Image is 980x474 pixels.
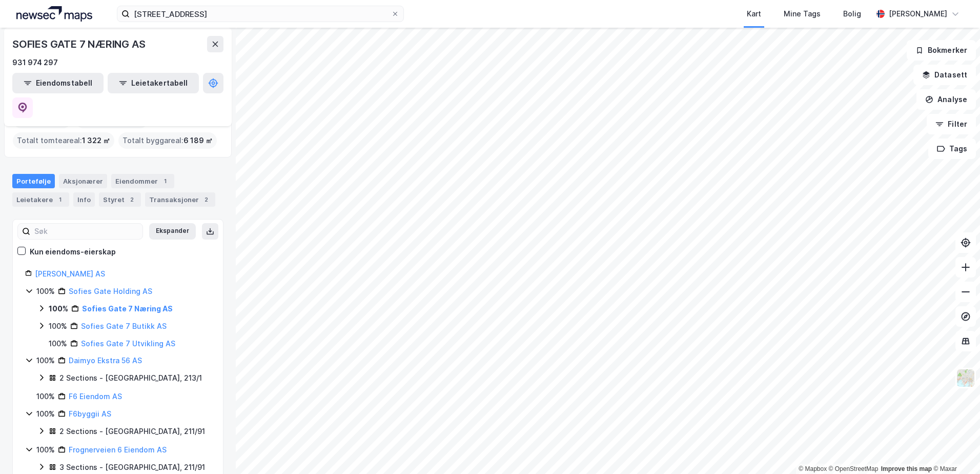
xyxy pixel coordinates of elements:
[69,287,152,295] a: Sofies Gate Holding AS
[111,174,174,188] div: Eiendommer
[201,194,211,205] div: 2
[12,36,147,52] div: SOFIES GATE 7 NÆRING AS
[916,89,976,110] button: Analyse
[130,6,391,22] input: Søk på adresse, matrikkel, gårdeiere, leietakere eller personer
[69,409,111,418] a: F6byggii AS
[13,132,114,149] div: Totalt tomteareal :
[118,132,217,149] div: Totalt byggareal :
[928,139,976,159] button: Tags
[59,461,205,473] div: 3 Sections - [GEOGRAPHIC_DATA], 211/91
[183,134,213,147] span: 6 189 ㎡
[12,174,55,188] div: Portefølje
[889,8,947,20] div: [PERSON_NAME]
[913,65,976,85] button: Datasett
[160,176,170,186] div: 1
[73,192,95,207] div: Info
[149,223,196,240] button: Ekspander
[829,465,879,472] a: OpenStreetMap
[69,392,122,401] a: F6 Eiendom AS
[59,425,205,438] div: 2 Sections - [GEOGRAPHIC_DATA], 211/91
[69,356,142,365] a: Daimyo Ekstra 56 AS
[59,372,202,384] div: 2 Sections - [GEOGRAPHIC_DATA], 213/1
[69,445,167,454] a: Frognerveien 6 Eiendom AS
[36,390,55,403] div: 100%
[12,192,69,207] div: Leietakere
[99,192,141,207] div: Styret
[30,246,116,258] div: Kun eiendoms-eierskap
[36,444,55,456] div: 100%
[59,174,107,188] div: Aksjonærer
[927,114,976,134] button: Filter
[108,73,199,93] button: Leietakertabell
[49,303,68,315] div: 100%
[929,425,980,474] iframe: Chat Widget
[907,40,976,61] button: Bokmerker
[36,354,55,367] div: 100%
[82,304,173,313] a: Sofies Gate 7 Næring AS
[145,192,215,207] div: Transaksjoner
[36,408,55,420] div: 100%
[747,8,761,20] div: Kart
[55,194,65,205] div: 1
[12,56,58,69] div: 931 974 297
[881,465,932,472] a: Improve this map
[81,339,175,348] a: Sofies Gate 7 Utvikling AS
[127,194,137,205] div: 2
[49,320,67,332] div: 100%
[784,8,821,20] div: Mine Tags
[82,134,110,147] span: 1 322 ㎡
[843,8,861,20] div: Bolig
[35,269,105,278] a: [PERSON_NAME] AS
[81,322,167,330] a: Sofies Gate 7 Butikk AS
[36,285,55,298] div: 100%
[16,6,92,22] img: logo.a4113a55bc3d86da70a041830d287a7e.svg
[49,338,67,350] div: 100%
[956,368,975,388] img: Z
[799,465,827,472] a: Mapbox
[30,224,142,239] input: Søk
[12,73,104,93] button: Eiendomstabell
